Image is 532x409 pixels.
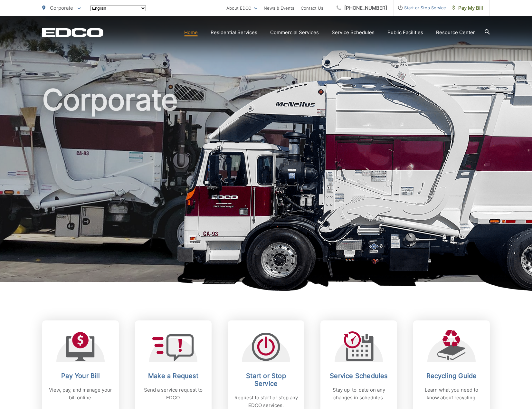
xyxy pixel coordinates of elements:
h2: Start or Stop Service [234,372,298,387]
a: EDCD logo. Return to the homepage. [42,28,103,37]
a: Commercial Services [270,29,319,36]
p: View, pay, and manage your bill online. [49,386,112,402]
a: Resource Center [436,29,475,36]
a: Contact Us [301,4,323,12]
a: Service Schedules [332,29,375,36]
span: Pay My Bill [452,4,483,12]
p: Stay up-to-date on any changes in schedules. [327,386,391,402]
a: Public Facilities [387,29,423,36]
a: About EDCO [226,4,257,12]
a: News & Events [264,4,294,12]
a: Residential Services [211,29,257,36]
h2: Service Schedules [327,372,391,380]
p: Send a service request to EDCO. [141,386,205,402]
p: Learn what you need to know about recycling. [420,386,483,402]
h2: Pay Your Bill [49,372,112,380]
h1: Corporate [42,84,490,288]
h2: Make a Request [141,372,205,380]
span: Corporate [50,5,73,11]
a: Home [184,29,198,36]
h2: Recycling Guide [420,372,483,380]
select: Select a language [90,5,146,11]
